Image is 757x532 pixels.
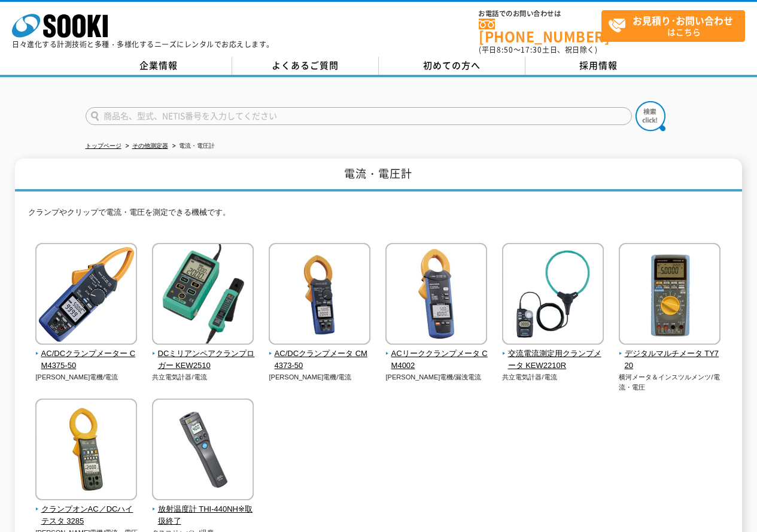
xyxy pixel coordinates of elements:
[269,348,371,373] span: AC/DCクランプメータ CM4373-50
[35,243,137,348] img: AC/DCクランプメーター CM4375-50
[379,57,525,75] a: 初めての方へ
[152,492,254,528] a: 放射温度計 THI-440NH※取扱終了
[152,243,254,348] img: DCミリアンペアクランプロガー KEW2510
[86,57,232,75] a: 企業情報
[502,336,604,372] a: 交流電流測定用クランプメータ KEW2210R
[15,159,741,191] h1: 電流・電圧計
[152,372,254,382] p: 共立電気計器/電流
[269,372,371,382] p: [PERSON_NAME]電機/電流
[521,44,542,55] span: 17:30
[502,348,604,373] span: 交流電流測定用クランプメータ KEW2210R
[35,503,138,528] span: クランプオンAC／DCハイテスタ 3285
[601,10,745,42] a: お見積り･お問い合わせはこちら
[619,336,721,372] a: デジタルマルチメータ TY720
[385,243,487,348] img: ACリーククランプメータ CM4002
[232,57,379,75] a: よくあるご質問
[525,57,672,75] a: 採用情報
[385,348,488,373] span: ACリーククランプメータ CM4002
[152,348,254,373] span: DCミリアンペアクランプロガー KEW2510
[152,399,254,503] img: 放射温度計 THI-440NH※取扱終了
[619,243,720,348] img: デジタルマルチメータ TY720
[269,336,371,372] a: AC/DCクランプメータ CM4373-50
[619,348,721,373] span: デジタルマルチメータ TY720
[423,59,481,72] span: 初めての方へ
[497,44,513,55] span: 8:50
[502,372,604,382] p: 共立電気計器/電流
[636,101,665,131] img: btn_search.png
[502,243,604,348] img: 交流電流測定用クランプメータ KEW2210R
[170,140,215,153] li: 電流・電圧計
[28,206,728,225] p: クランプやクリップで電流・電圧を測定できる機械です。
[35,399,137,503] img: クランプオンAC／DCハイテスタ 3285
[479,19,601,43] a: [PHONE_NUMBER]
[12,41,274,48] p: 日々進化する計測技術と多種・多様化するニーズにレンタルでお応えします。
[86,142,121,149] a: トップページ
[152,503,254,528] span: 放射温度計 THI-440NH※取扱終了
[35,348,138,373] span: AC/DCクランプメーター CM4375-50
[633,13,733,28] strong: お見積り･お問い合わせ
[35,372,138,382] p: [PERSON_NAME]電機/電流
[608,11,744,41] span: はこちら
[385,336,488,372] a: ACリーククランプメータ CM4002
[479,10,601,17] span: お電話でのお問い合わせは
[385,372,488,382] p: [PERSON_NAME]電機/漏洩電流
[86,107,632,125] input: 商品名、型式、NETIS番号を入力してください
[35,492,138,528] a: クランプオンAC／DCハイテスタ 3285
[269,243,370,348] img: AC/DCクランプメータ CM4373-50
[35,336,138,372] a: AC/DCクランプメーター CM4375-50
[479,44,597,55] span: (平日 ～ 土日、祝日除く)
[132,142,168,149] a: その他測定器
[152,336,254,372] a: DCミリアンペアクランプロガー KEW2510
[619,372,721,392] p: 横河メータ＆インスツルメンツ/電流・電圧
